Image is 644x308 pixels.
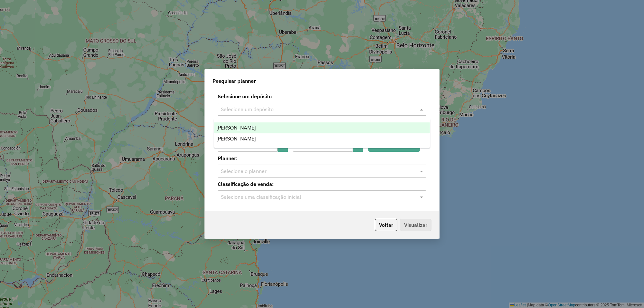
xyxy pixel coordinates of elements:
span: [PERSON_NAME] [217,125,256,130]
label: Planner: [214,154,430,162]
button: Voltar [375,219,397,231]
ng-dropdown-panel: Options list [214,119,430,148]
label: Selecione um depósito [214,92,430,100]
label: Classificação de venda: [214,180,430,188]
span: [PERSON_NAME] [217,136,256,141]
span: Pesquisar planner [213,77,256,85]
